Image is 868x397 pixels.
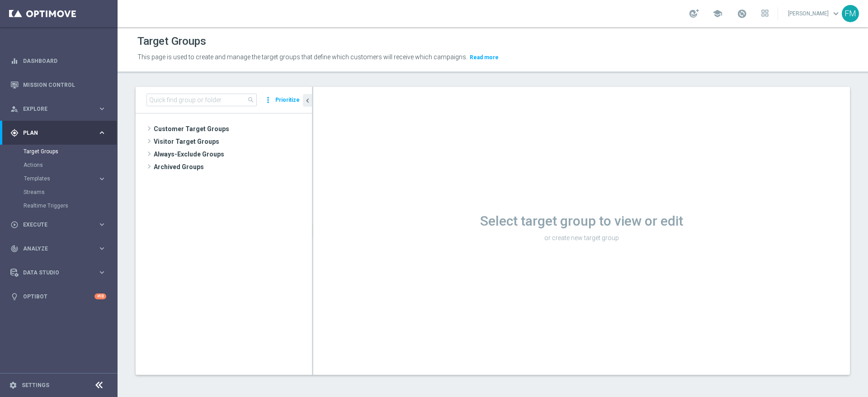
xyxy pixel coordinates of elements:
[146,94,257,106] input: Quick find group or folder
[24,176,89,181] span: Templates
[22,383,49,388] a: Settings
[98,220,106,229] i: keyboard_arrow_right
[24,145,117,158] div: Target Groups
[10,129,98,137] div: Plan
[247,96,255,104] span: search
[313,213,850,229] h1: Select target group to view or edit
[154,123,312,135] span: Customer Target Groups
[23,49,106,73] a: Dashboard
[10,57,107,65] button: equalizer Dashboard
[10,221,19,229] i: play_circle_outline
[23,73,106,97] a: Mission Control
[24,176,98,181] div: Templates
[23,130,98,136] span: Plan
[10,105,98,113] div: Explore
[94,293,106,299] div: +10
[10,245,19,253] i: track_changes
[98,128,106,137] i: keyboard_arrow_right
[10,81,107,89] button: Mission Control
[10,245,107,252] button: track_changes Analyze keyboard_arrow_right
[23,222,98,227] span: Execute
[24,172,117,185] div: Templates
[154,148,312,161] span: Always-Exclude Groups
[10,105,107,113] button: person_search Explore keyboard_arrow_right
[24,148,94,155] a: Target Groups
[10,269,107,276] button: Data Studio keyboard_arrow_right
[23,106,98,112] span: Explore
[303,96,312,105] i: chevron_left
[23,270,98,275] span: Data Studio
[303,94,312,107] button: chevron_left
[10,221,107,228] button: play_circle_outline Execute keyboard_arrow_right
[154,135,312,148] span: Visitor Target Groups
[24,175,107,182] button: Templates keyboard_arrow_right
[787,7,842,20] a: [PERSON_NAME]keyboard_arrow_down
[842,5,859,22] div: FM
[10,245,98,253] div: Analyze
[154,161,312,173] span: Archived Groups
[24,199,117,213] div: Realtime Triggers
[712,9,722,19] span: school
[10,49,106,73] div: Dashboard
[10,269,98,277] div: Data Studio
[23,246,98,251] span: Analyze
[24,189,94,196] a: Streams
[10,221,98,229] div: Execute
[137,53,467,61] span: This page is used to create and manage the target groups that define which customers will receive...
[98,244,106,253] i: keyboard_arrow_right
[24,161,94,169] a: Actions
[469,52,500,62] button: Read more
[10,105,19,113] i: person_search
[274,94,301,106] button: Prioritize
[831,9,841,19] span: keyboard_arrow_down
[10,293,107,300] button: lightbulb Optibot +10
[264,94,273,106] i: more_vert
[98,104,106,113] i: keyboard_arrow_right
[10,293,19,301] i: lightbulb
[98,175,106,183] i: keyboard_arrow_right
[137,35,206,48] h1: Target Groups
[9,381,17,389] i: settings
[98,268,106,277] i: keyboard_arrow_right
[10,129,19,137] i: gps_fixed
[10,73,106,97] div: Mission Control
[10,57,19,65] i: equalizer
[10,284,106,308] div: Optibot
[24,158,117,172] div: Actions
[10,129,107,137] button: gps_fixed Plan keyboard_arrow_right
[23,284,94,308] a: Optibot
[24,202,94,209] a: Realtime Triggers
[24,185,117,199] div: Streams
[313,234,850,242] p: or create new target group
